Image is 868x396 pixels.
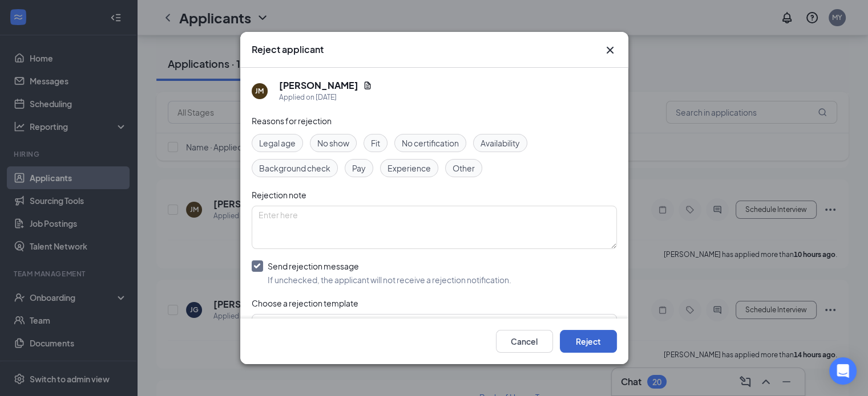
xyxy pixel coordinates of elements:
[453,162,475,174] span: Other
[371,137,380,149] span: Fit
[363,81,372,90] svg: Document
[829,357,857,385] div: Open Intercom Messenger
[255,86,264,96] div: JM
[259,162,330,174] span: Background check
[603,43,617,57] svg: Cross
[352,162,366,174] span: Pay
[259,137,296,149] span: Legal age
[252,298,358,308] span: Choose a rejection template
[496,330,553,353] button: Cancel
[603,43,617,57] button: Close
[481,137,520,149] span: Availability
[560,330,617,353] button: Reject
[317,137,349,149] span: No show
[252,190,306,200] span: Rejection note
[279,92,372,103] div: Applied on [DATE]
[279,79,358,92] h5: [PERSON_NAME]
[387,162,431,174] span: Experience
[252,43,324,56] h3: Reject applicant
[252,116,332,126] span: Reasons for rejection
[402,137,459,149] span: No certification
